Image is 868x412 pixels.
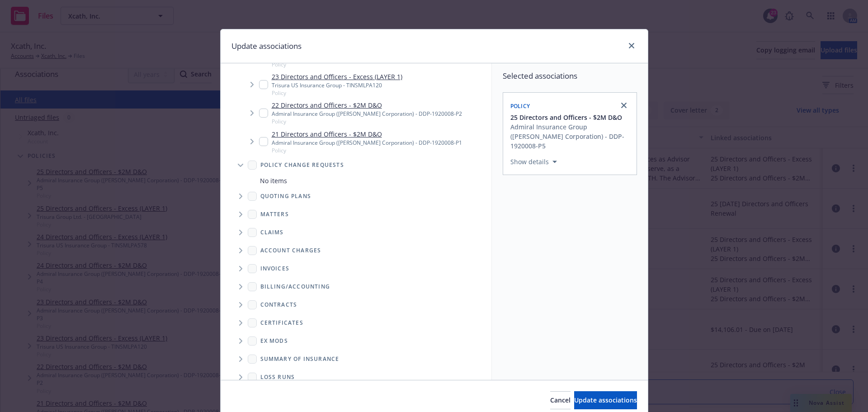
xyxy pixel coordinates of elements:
[618,100,629,111] a: close
[260,266,290,271] span: Invoices
[272,81,402,89] div: Trisura US Insurance Group - TINSMLPA120
[272,72,402,81] a: 23 Directors and Officers - Excess (LAYER 1)
[574,396,637,404] span: Update associations
[260,320,303,326] span: Certificates
[221,278,491,404] div: Folder Tree Example
[272,89,402,97] span: Policy
[260,248,321,253] span: Account charges
[260,302,297,308] span: Contracts
[503,71,637,81] span: Selected associations
[574,391,637,409] button: Update associations
[260,176,287,185] span: No items
[550,396,571,404] span: Cancel
[272,118,462,125] span: Policy
[260,194,311,199] span: Quoting plans
[260,338,288,344] span: Ex Mods
[272,147,462,154] span: Policy
[260,162,344,168] span: Policy change requests
[510,113,622,122] span: 25 Directors and Officers - $2M D&O
[510,122,631,151] div: Admiral Insurance Group ([PERSON_NAME] Corporation) - DDP-1920008-P5
[260,230,284,235] span: Claims
[231,40,302,52] h1: Update associations
[260,356,340,362] span: Summary of insurance
[272,129,462,139] a: 21 Directors and Officers - $2M D&O
[272,110,462,118] div: Admiral Insurance Group ([PERSON_NAME] Corporation) - DDP-1920008-P2
[260,374,295,380] span: Loss Runs
[510,113,631,122] button: 25 Directors and Officers - $2M D&O
[510,102,530,110] span: Policy
[550,391,571,409] button: Cancel
[507,156,561,167] button: Show details
[272,139,462,147] div: Admiral Insurance Group ([PERSON_NAME] Corporation) - DDP-1920008-P1
[272,61,462,68] span: Policy
[260,212,289,217] span: Matters
[260,284,330,289] span: Billing/Accounting
[272,100,462,110] a: 22 Directors and Officers - $2M D&O
[626,40,637,51] a: close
